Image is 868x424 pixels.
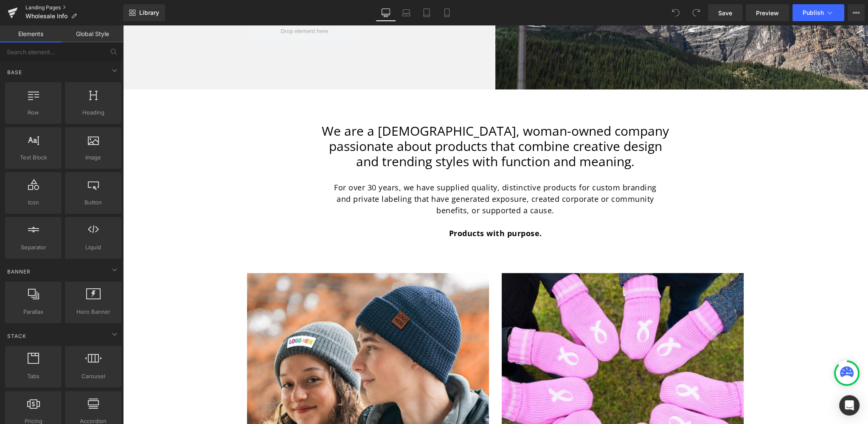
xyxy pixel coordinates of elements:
[123,4,165,21] a: New Library
[756,8,779,17] span: Preview
[67,307,119,316] span: Hero Banner
[688,4,705,21] button: Redo
[67,108,119,117] span: Heading
[396,4,416,21] a: Laptop
[67,372,119,381] span: Carousel
[792,4,844,21] button: Publish
[376,4,396,21] a: Desktop
[8,153,59,162] span: Text Block
[8,243,59,252] span: Separator
[207,156,539,191] p: For over 30 years, we have supplied quality, distinctive products for custom branding and private...
[803,9,824,16] span: Publish
[416,4,437,21] a: Tablet
[67,243,119,252] span: Liquid
[8,307,59,316] span: Parallax
[667,4,684,21] button: Undo
[839,395,860,416] div: Open Intercom Messenger
[437,4,457,21] a: Mobile
[67,198,119,207] span: Button
[62,25,123,42] a: Global Style
[25,13,67,20] span: Wholesale Info
[139,9,159,17] span: Library
[25,4,123,11] a: Landing Pages
[196,98,549,144] h1: We are a [DEMOGRAPHIC_DATA], woman-owned company passionate about products that combine creative ...
[6,332,27,340] span: Stack
[848,4,865,21] button: More
[6,68,23,76] span: Base
[718,8,732,17] span: Save
[326,203,419,213] strong: Products with purpose.
[6,268,31,276] span: Banner
[746,4,789,21] a: Preview
[8,108,59,117] span: Row
[67,153,119,162] span: Image
[8,372,59,381] span: Tabs
[8,198,59,207] span: Icon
